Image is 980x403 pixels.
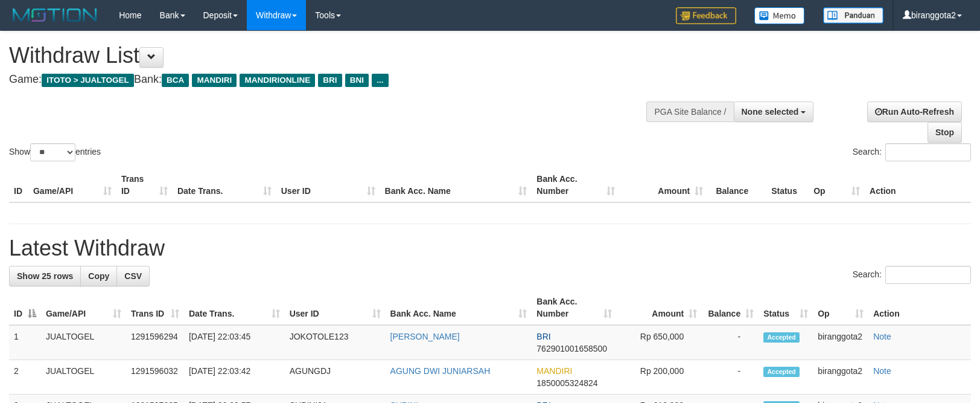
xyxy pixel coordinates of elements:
th: ID [9,168,28,202]
span: Accepted [763,367,800,377]
td: 1291596032 [126,360,184,395]
th: Status [766,168,809,202]
th: Op: activate to sort column ascending [813,291,868,325]
label: Show entries [9,143,101,161]
input: Search: [885,266,971,284]
img: panduan.png [823,7,883,24]
input: Search: [885,143,971,161]
th: Date Trans. [173,168,276,202]
h1: Withdraw List [9,44,641,68]
img: MOTION_logo.png [9,6,101,24]
th: Balance [708,168,766,202]
div: PGA Site Balance / [646,102,733,122]
span: ITOTO > JUALTOGEL [42,74,134,87]
th: Bank Acc. Number [532,168,620,202]
span: Accepted [763,332,800,343]
th: User ID: activate to sort column ascending [285,291,386,325]
button: None selected [734,102,814,122]
span: Copy 1850005324824 to clipboard [536,378,597,388]
th: Game/API [28,168,116,202]
a: AGUNG DWI JUNIARSAH [390,366,491,376]
td: 1 [9,325,41,360]
th: Op [809,168,865,202]
th: Action [868,291,971,325]
th: Amount [620,168,708,202]
td: [DATE] 22:03:45 [184,325,285,360]
span: MANDIRIONLINE [240,74,315,87]
a: [PERSON_NAME] [390,332,460,341]
th: Action [865,168,971,202]
span: MANDIRI [192,74,237,87]
th: Bank Acc. Name: activate to sort column ascending [386,291,532,325]
span: None selected [742,107,799,117]
td: 1291596294 [126,325,184,360]
span: BNI [345,74,369,87]
th: Amount: activate to sort column ascending [617,291,702,325]
a: Show 25 rows [9,266,81,286]
span: ... [372,74,388,87]
td: JOKOTOLE123 [285,325,386,360]
td: biranggota2 [813,325,868,360]
h4: Game: Bank: [9,74,641,86]
img: Button%20Memo.svg [754,7,805,24]
a: Note [873,366,891,376]
span: BRI [318,74,342,87]
label: Search: [853,266,971,284]
span: BCA [162,74,189,87]
a: Run Auto-Refresh [867,102,962,122]
img: Feedback.jpg [676,7,736,24]
span: BRI [536,332,550,341]
th: User ID [276,168,380,202]
th: Balance: activate to sort column ascending [702,291,759,325]
th: Date Trans.: activate to sort column ascending [184,291,285,325]
td: Rp 650,000 [617,325,702,360]
a: Copy [80,266,117,286]
span: MANDIRI [536,366,572,376]
th: Status: activate to sort column ascending [759,291,813,325]
h1: Latest Withdraw [9,236,971,260]
th: ID: activate to sort column descending [9,291,41,325]
a: Note [873,332,891,341]
th: Trans ID: activate to sort column ascending [126,291,184,325]
th: Bank Acc. Number: activate to sort column ascending [532,291,617,325]
td: - [702,360,759,395]
td: AGUNGDJ [285,360,386,395]
span: Copy [88,271,109,281]
th: Trans ID [116,168,173,202]
th: Bank Acc. Name [380,168,532,202]
th: Game/API: activate to sort column ascending [41,291,126,325]
a: CSV [116,266,150,286]
td: 2 [9,360,41,395]
span: Copy 762901001658500 to clipboard [536,344,607,353]
td: JUALTOGEL [41,360,126,395]
td: Rp 200,000 [617,360,702,395]
td: - [702,325,759,360]
a: Stop [927,122,962,143]
td: JUALTOGEL [41,325,126,360]
span: CSV [124,271,142,281]
select: Showentries [30,143,75,161]
td: [DATE] 22:03:42 [184,360,285,395]
td: biranggota2 [813,360,868,395]
label: Search: [853,143,971,161]
span: Show 25 rows [17,271,73,281]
